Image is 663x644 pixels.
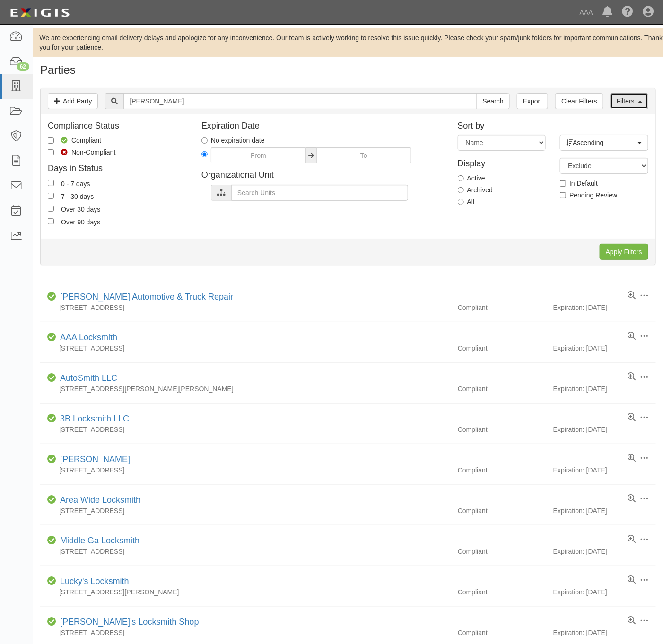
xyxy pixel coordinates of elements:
div: Expiration: [DATE] [553,547,656,556]
a: View results summary [628,291,636,301]
input: From [211,147,306,163]
i: Compliant [47,618,56,625]
div: Compliant [451,587,553,597]
div: Compliant [451,303,553,312]
a: View results summary [628,454,636,463]
div: Expiration: [DATE] [553,384,656,394]
a: View results summary [628,494,636,504]
div: Compliant [451,465,553,475]
label: All [458,197,475,206]
label: In Default [560,179,598,188]
div: Expiration: [DATE] [553,628,656,637]
input: Apply Filters [600,244,648,260]
a: View results summary [628,535,636,544]
div: Compliant [451,547,553,556]
input: Over 90 days [48,218,54,224]
label: Active [458,173,485,183]
div: [STREET_ADDRESS] [40,425,451,434]
label: Non-Compliant [48,147,115,157]
label: Pending Review [560,190,617,200]
div: [STREET_ADDRESS] [40,628,451,637]
img: logo-5460c22ac91f19d4615b14bd174203de0afe785f0fc80cf4dbbc73dc1793850b.png [7,4,72,21]
a: 3B Locksmith LLC [60,414,129,423]
div: Area Wide Locksmith [56,494,140,507]
a: Middle Ga Locksmith [60,536,140,545]
i: Help Center - Complianz [622,7,633,18]
i: Compliant [47,334,56,341]
label: No expiration date [201,136,265,145]
i: Compliant [47,578,56,584]
div: Lucky's Locksmith [56,575,129,588]
div: [STREET_ADDRESS] [40,303,451,312]
a: View results summary [628,332,636,341]
a: AAA [575,3,598,22]
div: Over 30 days [61,204,100,214]
div: Hysmith Automotive & Truck Repair [56,291,233,303]
h1: Parties [40,64,656,76]
div: Over 90 days [61,216,100,227]
div: Expiration: [DATE] [553,465,656,475]
div: Compliant [451,425,553,434]
div: 3B Locksmith LLC [56,413,129,425]
input: 7 - 30 days [48,193,54,199]
h4: Compliance Status [48,121,187,131]
div: [STREET_ADDRESS] [40,343,451,353]
input: All [458,199,464,205]
div: Compliant [451,384,553,394]
input: Search [123,93,477,109]
i: Compliant [47,375,56,381]
div: Expiration: [DATE] [553,303,656,312]
div: 62 [17,62,29,71]
input: Compliant [48,137,54,144]
a: View results summary [628,413,636,422]
div: Expiration: [DATE] [553,587,656,597]
div: AutoSmith LLC [56,372,117,385]
i: Compliant [47,415,56,422]
a: AutoSmith LLC [60,373,117,383]
a: View results summary [628,372,636,382]
h4: Display [458,155,546,169]
div: We are experiencing email delivery delays and apologize for any inconvenience. Our team is active... [33,33,663,52]
input: Active [458,175,464,181]
input: Pending Review [560,192,566,198]
input: To [316,147,411,163]
div: Ivan's Locksmith Shop [56,616,199,628]
input: In Default [560,180,566,187]
div: Compliant [451,506,553,515]
i: Compliant [47,537,56,544]
div: [STREET_ADDRESS] [40,465,451,475]
input: Search Units [231,185,408,201]
a: [PERSON_NAME] [60,455,130,464]
i: Compliant [47,456,56,463]
input: Non-Compliant [48,149,54,155]
a: [PERSON_NAME]'s Locksmith Shop [60,617,199,627]
label: Archived [458,185,493,195]
input: Over 30 days [48,206,54,212]
div: [STREET_ADDRESS] [40,547,451,556]
div: Expiration: [DATE] [553,425,656,434]
i: Compliant [47,293,56,300]
a: View results summary [628,616,636,626]
button: Ascending [560,135,648,151]
a: Clear Filters [555,93,603,109]
a: Filters [611,93,648,109]
div: Expiration: [DATE] [553,506,656,515]
a: AAA Locksmith [60,333,117,342]
div: Cyrus Locksmith [56,454,130,466]
h4: Expiration Date [201,121,444,131]
div: 7 - 30 days [61,191,94,201]
a: Lucky's Locksmith [60,576,129,586]
input: Archived [458,187,464,193]
input: No expiration date [201,137,208,144]
div: [STREET_ADDRESS][PERSON_NAME][PERSON_NAME] [40,384,451,394]
h4: Sort by [458,121,648,131]
div: Compliant [451,343,553,353]
div: 0 - 7 days [61,178,90,189]
input: 0 - 7 days [48,180,54,186]
span: Ascending [566,138,636,147]
div: Expiration: [DATE] [553,343,656,353]
a: Export [517,93,548,109]
input: Search [477,93,510,109]
div: [STREET_ADDRESS][PERSON_NAME] [40,587,451,597]
a: Area Wide Locksmith [60,495,140,505]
